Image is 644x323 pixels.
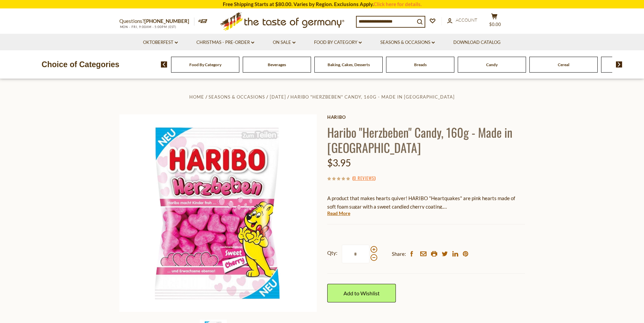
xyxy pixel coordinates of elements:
img: next arrow [616,61,622,68]
a: Haribo [327,114,525,120]
a: Home [189,94,204,100]
a: Beverages [268,62,286,67]
a: Haribo "Herzbeben" Candy, 160g - Made in [GEOGRAPHIC_DATA] [290,94,455,100]
img: previous arrow [161,61,167,68]
input: Qty: [342,245,369,263]
a: Food By Category [189,62,221,67]
a: Candy [486,62,498,67]
span: A product that makes hearts quiver! HARIBO "Heartquakes" are pink hearts made of soft foam sugar ... [327,195,515,210]
a: Account [447,17,477,24]
a: Click here for details. [374,1,422,7]
a: Baking, Cakes, Desserts [328,62,370,67]
a: Breads [414,62,427,67]
a: On Sale [273,39,295,46]
a: Download Catalog [453,39,501,46]
a: Add to Wishlist [327,284,396,302]
span: Share: [392,250,406,258]
a: Cereal [558,62,569,67]
span: $3.95 [327,157,351,168]
a: Oktoberfest [143,39,178,46]
h1: Haribo "Herzbeben" Candy, 160g - Made in [GEOGRAPHIC_DATA] [327,125,525,155]
a: Seasons & Occasions [380,39,435,46]
span: ( ) [352,174,376,181]
a: Seasons & Occasions [209,94,265,100]
button: $0.00 [484,13,505,30]
span: MON - FRI, 9:00AM - 5:00PM (EST) [119,25,177,29]
p: Questions? [119,17,194,26]
span: Account [456,17,477,23]
img: Haribo Harzbeben [119,114,317,312]
a: 0 Reviews [354,174,374,182]
a: [DATE] [270,94,286,100]
strong: Qty: [327,249,337,257]
span: $0.00 [489,22,501,27]
a: [PHONE_NUMBER] [144,18,189,24]
a: Read More [327,210,350,217]
a: Food By Category [314,39,362,46]
a: Christmas - PRE-ORDER [196,39,254,46]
